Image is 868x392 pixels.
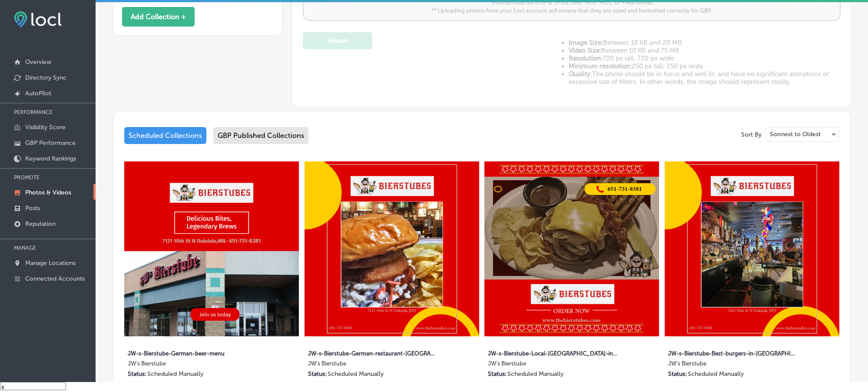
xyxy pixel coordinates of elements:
p: Directory Sync [25,74,66,81]
label: JW's Bierstube [308,360,438,370]
img: Collection thumbnail [124,161,299,336]
p: Overview [25,58,51,66]
label: JW's Bierstube [488,360,618,370]
p: Visibility Score [25,124,66,131]
p: Connected Accounts [25,275,85,282]
p: Scheduled Manually [147,370,203,378]
label: JW-s-Bierstube-German-beer-menu [128,345,258,360]
label: JW's Bierstube [128,360,258,370]
div: Scheduled Collections [124,127,206,144]
p: Posts [25,204,40,212]
p: Status: [488,370,507,378]
p: Status: [668,370,687,378]
p: Soonest to Oldest [770,130,821,138]
p: Sort By [741,131,762,138]
img: Collection thumbnail [305,161,479,336]
button: Add Collection + [122,7,195,27]
p: Scheduled Manually [688,370,744,378]
div: GBP Published Collections [213,127,308,144]
p: Scheduled Manually [507,370,563,378]
label: JW-s-Bierstube-Best-burgers-in-[GEOGRAPHIC_DATA] [668,345,798,360]
p: Reputation [25,220,56,228]
div: Soonest to Oldest [766,127,839,141]
p: Keyword Rankings [25,155,76,162]
img: fda3e92497d09a02dc62c9cd864e3231.png [14,11,62,27]
p: Status: [308,370,327,378]
label: JW-s-Bierstube-Local-[GEOGRAPHIC_DATA]-in-[GEOGRAPHIC_DATA] [488,345,618,360]
p: AutoPilot [25,90,51,97]
img: Collection thumbnail [484,161,659,336]
label: JW-s-Bierstube-German-restaurant-[GEOGRAPHIC_DATA]-[GEOGRAPHIC_DATA] [308,345,438,360]
img: Collection thumbnail [665,161,839,336]
p: GBP Performance [25,139,76,147]
p: Scheduled Manually [328,370,384,378]
p: Manage Locations [25,259,76,267]
p: Photos & Videos [25,189,71,196]
label: JW's Bierstube [668,360,798,370]
p: Status: [128,370,146,378]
